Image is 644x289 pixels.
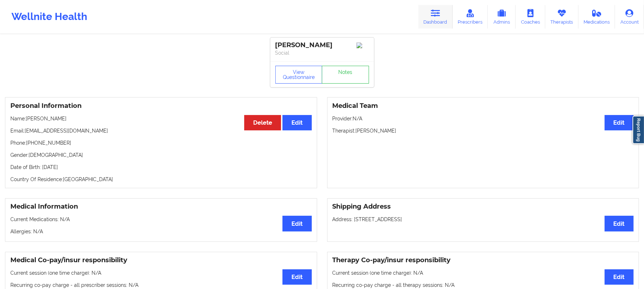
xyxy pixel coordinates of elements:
p: Email: [EMAIL_ADDRESS][DOMAIN_NAME] [10,127,312,134]
h3: Medical Team [333,102,634,110]
p: Provider: N/A [333,115,634,122]
p: Date of Birth: [DATE] [10,164,312,171]
p: Current session (one time charge): N/A [333,269,634,276]
p: Phone: [PHONE_NUMBER] [10,139,312,146]
p: Recurring co-pay charge - all therapy sessions : N/A [333,281,634,289]
button: Edit [282,216,311,231]
a: Coaches [516,5,545,29]
a: Notes [322,66,369,84]
div: [PERSON_NAME] [275,41,369,49]
button: View Questionnaire [275,66,323,84]
a: Medications [579,5,615,29]
button: Edit [605,269,634,285]
h3: Medical Co-pay/insur responsibility [10,256,312,264]
a: Admins [488,5,516,29]
h3: Medical Information [10,203,312,211]
button: Delete [244,115,281,130]
p: Name: [PERSON_NAME] [10,115,312,122]
p: Country Of Residence: [GEOGRAPHIC_DATA] [10,176,312,183]
a: Prescribers [453,5,488,29]
p: Therapist: [PERSON_NAME] [333,127,634,134]
a: Account [615,5,644,29]
img: Image%2Fplaceholer-image.png [357,43,369,48]
a: Report Bug [633,116,644,144]
p: Current session (one time charge): N/A [10,269,312,276]
button: Edit [282,269,311,285]
p: Address: [STREET_ADDRESS] [333,216,634,223]
h3: Shipping Address [333,203,634,211]
p: Gender: [DEMOGRAPHIC_DATA] [10,151,312,159]
a: Dashboard [418,5,453,29]
button: Edit [282,115,311,130]
button: Edit [605,115,634,130]
h3: Personal Information [10,102,312,110]
p: Allergies: N/A [10,228,312,235]
p: Recurring co-pay charge - all prescriber sessions : N/A [10,281,312,289]
p: Social [275,49,369,56]
a: Therapists [545,5,579,29]
button: Edit [605,216,634,231]
h3: Therapy Co-pay/insur responsibility [333,256,634,264]
p: Current Medications: N/A [10,216,312,223]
